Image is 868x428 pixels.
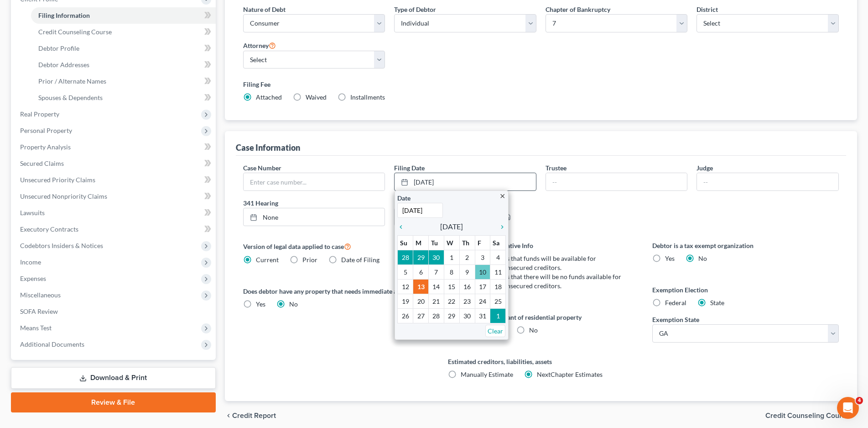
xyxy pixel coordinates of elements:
label: Chapter of Bankruptcy [546,5,610,14]
th: F [475,236,490,250]
div: Case Information [236,142,300,153]
span: Debtor Addresses [38,61,89,69]
a: Debtor Profile [31,40,216,57]
td: 27 [413,309,429,323]
td: 3 [475,250,490,265]
a: close [499,190,506,201]
span: Current [256,256,279,264]
span: Income [20,258,41,266]
a: SOFA Review [13,303,216,320]
a: Debtor Addresses [31,57,216,73]
th: W [444,236,459,250]
span: Installments [350,93,385,101]
span: Credit Counseling Course [765,412,850,419]
span: Real Property [20,110,59,118]
span: Debtor estimates that there will be no funds available for distribution to unsecured creditors. [461,273,621,290]
td: 26 [398,309,413,323]
td: 2 [459,250,475,265]
td: 7 [429,265,444,280]
span: Attached [256,93,282,101]
span: Personal Property [20,127,72,134]
a: Executory Contracts [13,221,216,238]
button: Credit Counseling Course chevron_right [765,412,857,419]
iframe: Intercom live chat [837,397,859,419]
span: Lawsuits [20,209,45,217]
label: Date [397,193,411,203]
span: No [289,300,298,308]
input: 1/1/2013 [397,203,443,218]
label: Version of legal data applied to case [243,241,430,252]
input: -- [697,173,838,190]
span: Unsecured Priority Claims [20,176,95,184]
th: Su [398,236,413,250]
label: 341 Hearing [239,198,541,208]
a: Unsecured Nonpriority Claims [13,188,216,205]
span: Secured Claims [20,159,64,167]
span: Spouses & Dependents [38,94,103,101]
span: 4 [856,397,863,404]
a: None [244,208,385,226]
a: chevron_right [494,221,506,232]
label: Exemption State [652,315,699,324]
span: Unsecured Nonpriority Claims [20,192,107,200]
span: Executory Contracts [20,225,78,233]
td: 13 [413,280,429,294]
label: Filing Fee [243,79,839,89]
span: Credit Counseling Course [38,28,112,36]
td: 31 [475,309,490,323]
td: 8 [444,265,459,280]
i: chevron_left [397,223,409,231]
span: Debtor estimates that funds will be available for distribution to unsecured creditors. [461,254,596,271]
a: Secured Claims [13,155,216,172]
td: 21 [429,294,444,309]
label: Debtor resides as tenant of residential property [448,312,634,322]
td: 10 [475,265,490,280]
label: Statistical/Administrative Info [448,241,634,250]
td: 28 [429,309,444,323]
a: Prior / Alternate Names [31,73,216,90]
label: Filing Date [394,163,425,173]
td: 1 [490,309,506,323]
span: Prior / Alternate Names [38,77,106,85]
span: NextChapter Estimates [537,370,603,378]
label: Estimated creditors, liabilities, assets [448,357,634,366]
span: Prior [302,256,317,264]
input: Enter case number... [244,173,385,190]
span: Yes [256,300,265,308]
label: Case Number [243,163,281,173]
label: Debtor is a tax exempt organization [652,241,839,250]
td: 24 [475,294,490,309]
td: 16 [459,280,475,294]
span: Date of Filing [341,256,379,264]
td: 17 [475,280,490,294]
span: Miscellaneous [20,291,61,299]
label: Attorney [243,40,276,51]
span: Credit Report [232,412,276,419]
span: Codebtors Insiders & Notices [20,242,103,249]
td: 6 [413,265,429,280]
i: close [499,193,506,200]
td: 30 [459,309,475,323]
span: Additional Documents [20,340,84,348]
span: Yes [665,254,675,262]
i: chevron_left [225,412,232,419]
a: Spouses & Dependents [31,90,216,106]
i: chevron_right [494,223,506,231]
a: chevron_left [397,221,409,232]
td: 12 [398,280,413,294]
button: chevron_left Credit Report [225,412,276,419]
span: Property Analysis [20,143,71,151]
label: District [696,5,718,14]
td: 4 [490,250,506,265]
span: Federal [665,299,686,306]
label: Judge [696,163,713,173]
a: Filing Information [31,7,216,24]
td: 22 [444,294,459,309]
span: Debtor Profile [38,44,79,52]
span: Waived [306,93,327,101]
a: Review & File [11,392,216,412]
th: Th [459,236,475,250]
a: Download & Print [11,367,216,389]
td: 20 [413,294,429,309]
span: Filing Information [38,11,90,19]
